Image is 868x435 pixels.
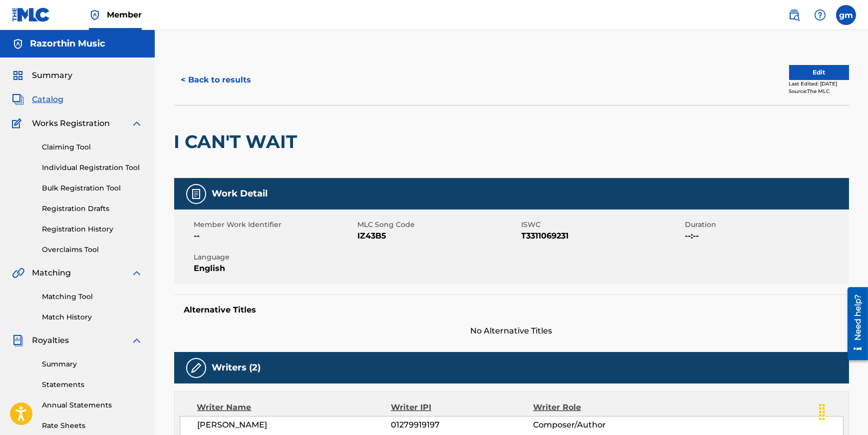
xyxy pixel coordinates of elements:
[212,188,268,199] h5: Work Detail
[107,9,142,20] span: Member
[30,38,105,49] h5: Razorthin Music
[42,162,143,173] a: Individual Registration Tool
[194,219,355,230] span: Member Work Identifier
[42,312,143,322] a: Match History
[194,262,355,274] span: English
[184,305,839,315] h5: Alternative Titles
[212,362,261,373] h5: Writers (2)
[190,188,202,200] img: Work Detail
[42,203,143,214] a: Registration Drafts
[174,325,849,337] span: No Alternative Titles
[32,69,72,81] span: Summary
[194,252,355,262] span: Language
[42,400,143,410] a: Annual Statements
[197,401,391,413] div: Writer Name
[32,117,110,129] span: Works Registration
[12,7,50,22] img: MLC Logo
[198,419,391,431] span: [PERSON_NAME]
[685,219,847,230] span: Duration
[391,401,533,413] div: Writer IPI
[131,267,143,279] img: expand
[818,387,868,435] iframe: Chat Widget
[814,9,826,21] img: help
[814,397,830,427] div: Drag
[42,183,143,193] a: Bulk Registration Tool
[12,93,63,105] a: CatalogCatalog
[131,334,143,346] img: expand
[522,219,683,230] span: ISWC
[194,230,355,242] span: --
[42,420,143,431] a: Rate Sheets
[533,401,662,413] div: Writer Role
[190,362,202,374] img: Writers
[32,267,71,279] span: Matching
[12,117,25,129] img: Works Registration
[12,93,24,105] img: Catalog
[12,38,24,50] img: Accounts
[12,267,24,279] img: Matching
[174,67,259,92] button: < Back to results
[391,419,533,431] span: 01279919197
[89,9,101,21] img: Top Rightsholder
[685,230,847,242] span: --:--
[789,65,849,80] button: Edit
[784,5,804,25] a: Public Search
[12,334,24,346] img: Royalties
[788,9,800,21] img: search
[42,224,143,234] a: Registration History
[12,69,72,81] a: SummarySummary
[533,419,662,431] span: Composer/Author
[174,130,302,153] h2: I CAN'T WAIT
[131,117,143,129] img: expand
[32,93,63,105] span: Catalog
[42,359,143,369] a: Summary
[810,5,830,25] div: Help
[358,230,519,242] span: IZ43B5
[42,142,143,152] a: Claiming Tool
[836,5,856,25] div: User Menu
[840,283,868,364] iframe: Resource Center
[789,87,849,95] div: Source: The MLC
[42,291,143,302] a: Matching Tool
[42,244,143,255] a: Overclaims Tool
[789,80,849,87] div: Last Edited: [DATE]
[522,230,683,242] span: T3311069231
[358,219,519,230] span: MLC Song Code
[32,334,69,346] span: Royalties
[42,379,143,390] a: Statements
[12,69,24,81] img: Summary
